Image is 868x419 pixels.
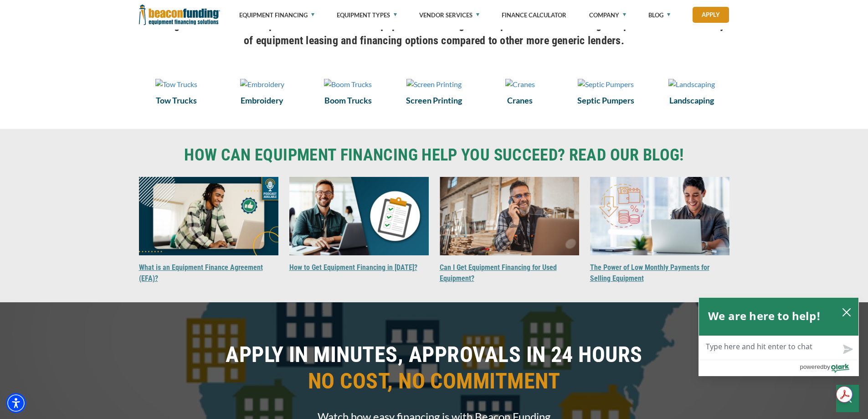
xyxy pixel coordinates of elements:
[139,94,214,106] a: Tow Trucks
[139,263,263,283] a: What is an Equipment Finance Agreement (EFA)?
[139,341,729,401] h1: APPLY IN MINUTES, APPROVALS IN 24 HOURS
[590,177,729,255] img: The Power of Low Monthly Payments for Selling Equipment
[225,78,300,90] a: Embroidery
[505,79,535,90] img: Cranes
[839,305,854,318] button: close chatbox
[800,361,823,372] span: powered
[483,78,558,90] a: Cranes
[440,177,579,255] img: Can I Get Equipment Financing for Used Equipment?
[289,263,417,272] a: How to Get Equipment Financing in [DATE]?
[654,94,729,106] a: Landscaping
[396,78,472,90] a: Screen Printing
[6,393,26,413] div: Accessibility Menu
[240,79,284,90] img: Embroidery
[668,79,715,90] img: Landscaping
[654,78,729,90] a: Landscaping
[139,17,729,48] h4: Working with a lender who specializes in truck and equipment financing has its perks! Beacon Fund...
[139,78,214,90] a: Tow Trucks
[155,79,197,90] img: Tow Trucks
[568,78,643,90] a: Septic Pumpers
[311,78,386,90] a: Boom Trucks
[396,94,472,106] a: Screen Printing
[836,385,859,412] button: Close Chatbox
[693,7,729,23] a: Apply
[225,94,300,106] a: Embroidery
[324,79,372,90] img: Boom Trucks
[800,360,858,376] a: Powered by Olark
[139,368,729,394] span: NO COST, NO COMMITMENT
[590,263,709,283] a: The Power of Low Monthly Payments for Selling Equipment
[836,339,858,360] button: Send message
[824,361,830,372] span: by
[289,177,429,255] img: How to Get Equipment Financing in 2025?
[440,263,557,283] a: Can I Get Equipment Financing for Used Equipment?
[578,79,634,90] img: Septic Pumpers
[708,307,821,325] h2: We are here to help!
[699,297,859,376] div: olark chatbox
[139,177,278,255] img: What is an Equipment Finance Agreement (EFA)?
[483,94,558,106] a: Cranes
[406,79,462,90] img: Screen Printing
[139,147,729,163] a: HOW CAN EQUIPMENT FINANCING HELP YOU SUCCEED? READ OUR BLOG!
[568,94,643,106] a: Septic Pumpers
[311,94,386,106] a: Boom Trucks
